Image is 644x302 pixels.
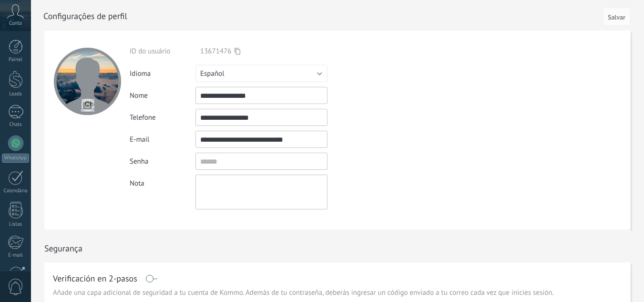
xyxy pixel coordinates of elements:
[200,47,231,56] span: 13671476
[2,221,30,228] div: Listas
[2,252,30,259] div: E-mail
[2,154,29,163] div: WhatsApp
[130,175,195,188] div: Nota
[200,69,225,78] span: Español
[44,243,82,254] h1: Segurança
[2,188,30,194] div: Calendário
[195,65,327,82] button: Español
[130,157,195,166] div: Senha
[130,113,195,122] div: Telefone
[2,91,30,97] div: Leads
[130,91,195,100] div: Nome
[130,47,195,56] div: ID do usuário
[53,288,554,298] span: Añade una capa adicional de seguridad a tu cuenta de Kommo. Además de tu contraseña, deberás ingr...
[603,8,631,26] button: Salvar
[130,69,195,78] div: Idioma
[130,135,195,144] div: E-mail
[2,122,30,128] div: Chats
[2,57,30,63] div: Painel
[608,14,625,21] span: Salvar
[53,275,137,282] h1: Verificación en 2-pasos
[9,21,22,27] span: Conta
